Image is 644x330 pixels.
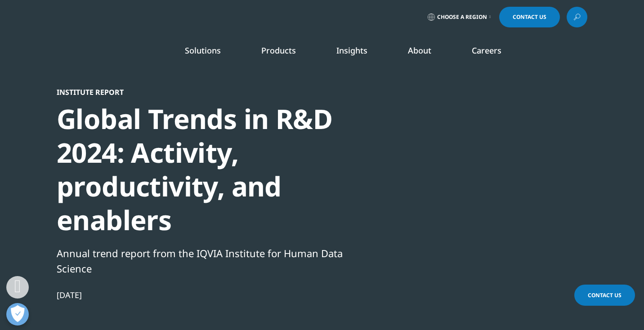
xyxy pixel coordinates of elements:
button: Open Preferences [6,303,29,326]
a: Contact Us [574,285,635,306]
a: Solutions [185,45,221,56]
nav: Primary [132,31,587,74]
span: Choose a Region [437,13,487,21]
div: Global Trends in R&D 2024: Activity, productivity, and enablers [57,102,365,237]
span: Contact Us [513,14,546,20]
a: Insights [336,45,367,56]
a: About [408,45,431,56]
div: Institute Report [57,88,365,97]
div: Annual trend report from the IQVIA Institute for Human Data Science [57,245,365,276]
a: Contact Us [499,7,560,27]
a: Careers [472,45,501,56]
div: [DATE] [57,290,365,300]
span: Contact Us [588,291,622,299]
a: Products [261,45,296,56]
